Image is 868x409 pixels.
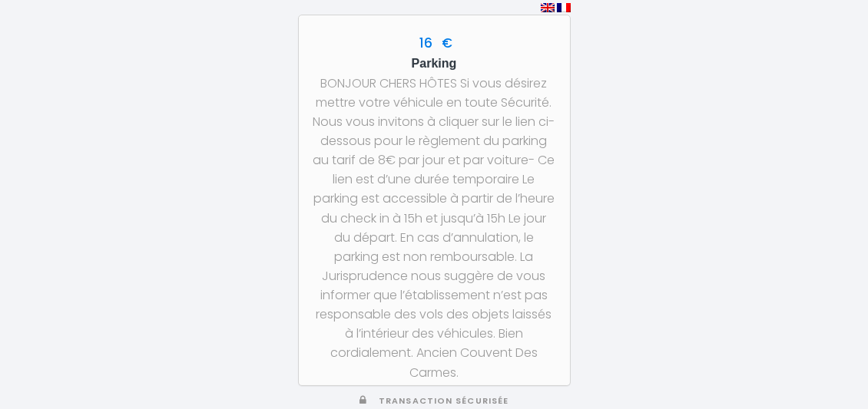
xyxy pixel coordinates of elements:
[313,74,556,382] div: BONJOUR CHERS HÔTES Si vous désirez mettre votre véhicule en toute Sécurité. Nous vous invitons à...
[557,3,571,12] img: fr.png
[379,395,509,407] span: Transaction sécurisée
[313,54,556,74] h5: Parking
[416,34,452,52] span: 16 €
[541,3,555,12] img: en.png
